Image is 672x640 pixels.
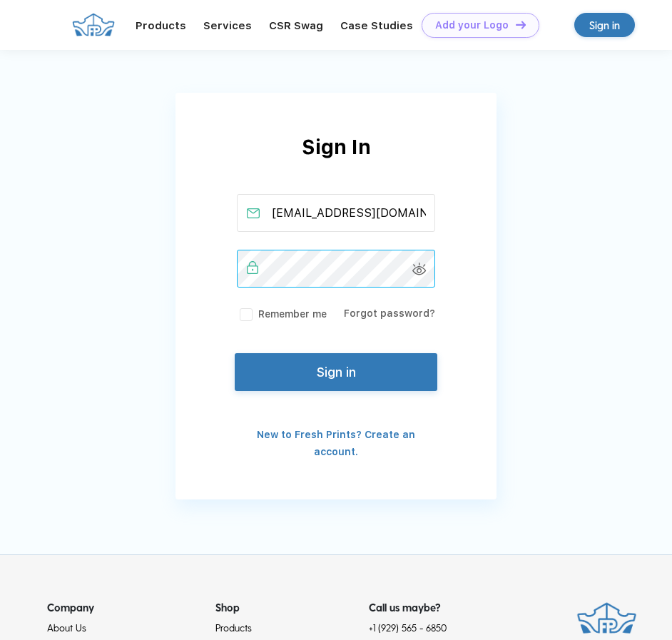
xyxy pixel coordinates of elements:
a: Products [136,19,186,32]
div: Add your Logo [435,19,509,31]
img: DT [516,21,526,29]
div: Sign In [175,132,497,194]
img: show_password.svg [412,263,427,275]
a: About Us [47,621,86,634]
div: Company [47,599,216,616]
a: New to Fresh Prints? Create an account. [257,429,415,457]
button: Sign in [235,353,437,391]
img: FP-CROWN.png [72,13,115,36]
div: Sign in [589,17,620,34]
div: Call us maybe? [369,599,461,616]
label: Remember me [237,307,327,322]
a: Sign in [574,13,635,37]
a: Products [215,621,252,634]
input: Email [237,194,436,232]
img: email_active.svg [247,208,260,218]
img: password_active.svg [247,261,258,274]
a: +1 (929) 565 - 6850 [369,621,447,635]
div: Shop [215,599,369,616]
a: Forgot password? [344,308,435,319]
